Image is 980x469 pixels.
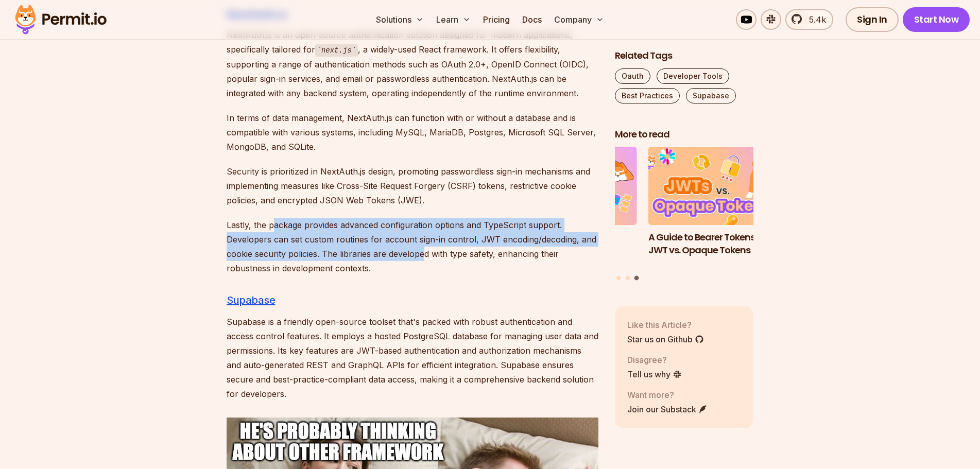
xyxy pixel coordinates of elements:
li: 2 of 3 [498,147,637,270]
h3: Policy-Based Access Control (PBAC) Isn’t as Great as You Think [498,231,637,269]
a: Best Practices [615,88,680,103]
a: Join our Substack [627,403,708,415]
button: Company [550,9,608,30]
a: Supabase [227,294,276,306]
p: Disagree? [627,354,682,366]
a: Developer Tools [657,68,729,84]
p: Lastly, the package provides advanced configuration options and TypeScript support. Developers ca... [227,218,598,275]
button: Learn [432,9,475,30]
p: Like this Article? [627,319,704,331]
a: Star us on Github [627,333,704,345]
a: Sign In [846,7,899,32]
p: Want more? [627,389,708,401]
img: A Guide to Bearer Tokens: JWT vs. Opaque Tokens [648,147,787,225]
a: Tell us why [627,368,682,380]
button: Go to slide 2 [626,276,630,280]
h2: Related Tags [615,49,754,62]
li: 3 of 3 [648,147,787,270]
a: 5.4k [785,9,833,30]
a: Oauth [615,68,650,84]
button: Go to slide 1 [616,276,621,280]
a: Docs [518,9,546,30]
p: NextAuth.js is an open-source authentication solution designed for modern applications, specifica... [227,28,598,100]
div: Posts [615,147,754,282]
code: next.js [315,44,358,57]
a: Start Now [903,7,970,32]
img: Permit logo [10,2,111,37]
a: Pricing [479,9,514,30]
h2: More to read [615,128,754,141]
img: Policy-Based Access Control (PBAC) Isn’t as Great as You Think [498,147,637,225]
p: Security is prioritized in NextAuth.js design, promoting passwordless sign-in mechanisms and impl... [227,164,598,207]
a: Supabase [686,88,736,103]
button: Solutions [372,9,428,30]
button: Go to slide 3 [634,276,639,281]
h3: A Guide to Bearer Tokens: JWT vs. Opaque Tokens [648,231,787,257]
p: In terms of data management, NextAuth.js can function with or without a database and is compatibl... [227,111,598,154]
a: A Guide to Bearer Tokens: JWT vs. Opaque TokensA Guide to Bearer Tokens: JWT vs. Opaque Tokens [648,147,787,270]
span: 5.4k [803,13,826,26]
p: Supabase is a friendly open-source toolset that's packed with robust authentication and access co... [227,315,598,401]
